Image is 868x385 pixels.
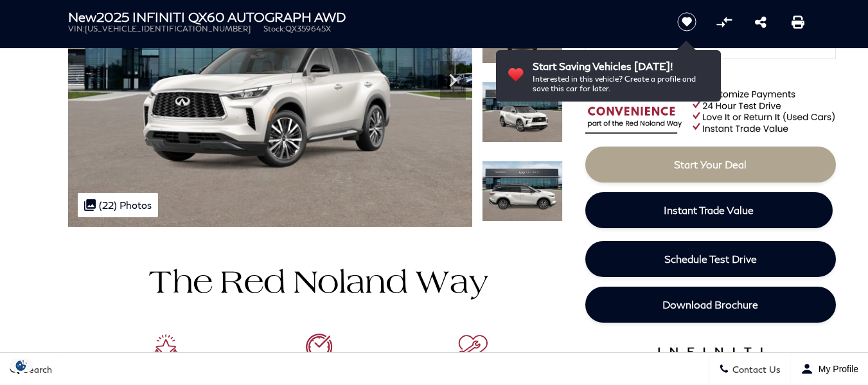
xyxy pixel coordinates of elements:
[68,9,96,24] strong: New
[791,353,868,385] button: Open user profile menu
[20,364,52,375] span: Search
[673,12,701,32] button: Save vehicle
[85,24,251,33] span: [US_VEHICLE_IDENTIFICATION_NUMBER]
[714,12,734,31] button: Compare Vehicle
[78,193,158,217] div: (22) Photos
[664,253,757,265] span: Schedule Test Drive
[585,192,833,228] a: Instant Trade Value
[68,24,85,33] span: VIN:
[662,298,758,310] span: Download Brochure
[755,14,766,30] a: Share this New 2025 INFINITI QX60 AUTOGRAPH AWD
[585,287,836,323] a: Download Brochure
[585,147,836,183] a: Start Your Deal
[729,364,781,375] span: Contact Us
[6,359,36,372] img: Opt-Out Icon
[482,82,563,143] img: New 2025 2T MJST WHTE INFINITI AUTOGRAPH AWD image 3
[585,241,836,277] a: Schedule Test Drive
[263,24,285,33] span: Stock:
[285,24,331,33] span: QX359645X
[664,204,754,216] span: Instant Trade Value
[674,158,747,170] span: Start Your Deal
[6,359,36,372] section: Click to Open Cookie Consent Modal
[482,161,563,222] img: New 2025 2T MJST WHTE INFINITI AUTOGRAPH AWD image 4
[68,10,656,24] h1: 2025 INFINITI QX60 AUTOGRAPH AWD
[440,61,466,100] div: Next
[813,364,858,374] span: My Profile
[792,14,804,30] a: Print this New 2025 INFINITI QX60 AUTOGRAPH AWD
